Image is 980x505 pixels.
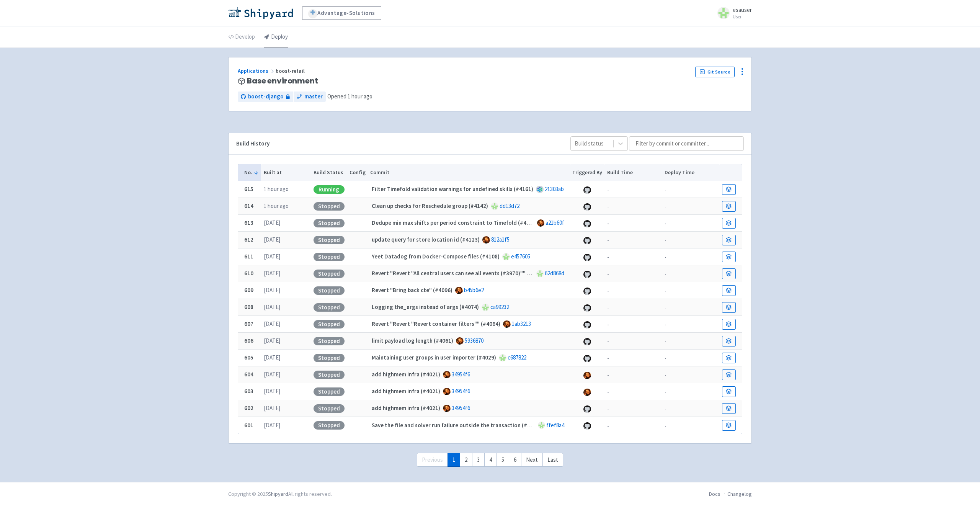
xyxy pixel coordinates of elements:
[264,270,280,277] time: [DATE]
[264,286,280,294] time: [DATE]
[722,252,736,262] a: Build Details
[607,201,660,211] div: -
[264,219,280,226] time: [DATE]
[665,235,717,245] div: -
[546,219,564,226] a: a21b60f
[727,490,752,497] a: Changelog
[264,371,280,378] time: [DATE]
[314,236,345,244] div: Stopped
[604,164,662,181] th: Build Time
[264,354,280,361] time: [DATE]
[372,371,440,378] strong: add highmem infra (#4021)
[662,164,719,181] th: Deploy Time
[244,303,253,311] b: 608
[484,453,497,467] a: 4
[314,337,345,345] div: Stopped
[314,371,345,379] div: Stopped
[244,270,253,277] b: 610
[372,337,453,344] strong: limit payload log length (#4061)
[347,164,368,181] th: Config
[304,92,323,101] span: master
[248,92,284,101] span: boost-django
[722,184,736,195] a: Build Details
[244,371,253,378] b: 604
[722,319,736,330] a: Build Details
[665,420,717,431] div: -
[228,26,255,48] a: Develop
[465,337,483,344] a: 5936870
[314,286,345,295] div: Stopped
[314,320,345,328] div: Stopped
[695,67,735,77] a: Git Source
[372,303,479,311] strong: Logging the_args instead of args (#4074)
[372,202,488,209] strong: Clean up checks for Reschedule group (#4142)
[244,337,253,344] b: 606
[665,252,717,262] div: -
[348,93,372,100] time: 1 hour ago
[607,252,660,262] div: -
[294,92,326,102] a: master
[665,386,717,397] div: -
[372,354,496,361] strong: Maintaining user groups in user importer (#4029)
[665,353,717,363] div: -
[722,218,736,229] a: Build Details
[665,268,717,279] div: -
[722,386,736,397] a: Build Details
[607,268,660,279] div: -
[264,337,280,344] time: [DATE]
[713,7,752,19] a: esauser User
[228,7,293,19] img: Shipyard logo
[314,185,345,194] div: Running
[264,404,280,412] time: [DATE]
[244,387,253,395] b: 603
[372,219,537,226] strong: Dedupe min max shifts per period constraint to Timefold (#4131)
[372,404,440,412] strong: add highmem infra (#4021)
[314,202,345,211] div: Stopped
[372,422,541,429] strong: Save the file and solver run failure outside the transaction (#4013)
[542,453,563,467] a: Last
[497,453,509,467] a: 5
[722,369,736,380] a: Build Details
[629,136,744,151] input: Filter by commit or committer...
[722,336,736,346] a: Build Details
[228,490,332,498] div: Copyright © 2025 All rights reserved.
[238,67,276,74] a: Applications
[244,354,253,361] b: 605
[607,319,660,329] div: -
[244,219,253,226] b: 613
[722,302,736,313] a: Build Details
[665,218,717,228] div: -
[314,387,345,396] div: Stopped
[314,270,345,278] div: Stopped
[452,387,470,395] a: 34954f6
[244,236,253,243] b: 612
[521,453,543,467] a: Next
[508,354,526,361] a: c687822
[491,236,510,243] a: 812a1f5
[665,319,717,329] div: -
[368,164,570,181] th: Commit
[452,404,470,412] a: 34954f6
[545,270,564,277] a: 62d868d
[722,201,736,212] a: Build Details
[607,353,660,363] div: -
[460,453,472,467] a: 2
[490,303,509,311] a: ca99232
[722,403,736,414] a: Build Details
[314,219,345,227] div: Stopped
[314,354,345,362] div: Stopped
[607,403,660,413] div: -
[264,185,289,193] time: 1 hour ago
[607,184,660,194] div: -
[264,253,280,260] time: [DATE]
[238,92,293,102] a: boost-django
[607,235,660,245] div: -
[511,253,530,260] a: e457605
[665,302,717,312] div: -
[372,236,480,243] strong: update query for store location id (#4123)
[452,371,470,378] a: 34954f6
[276,67,306,74] span: boost-retail
[500,202,519,209] a: dd13d72
[314,253,345,261] div: Stopped
[372,320,500,327] strong: Revert "Revert "Revert container filters"" (#4064)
